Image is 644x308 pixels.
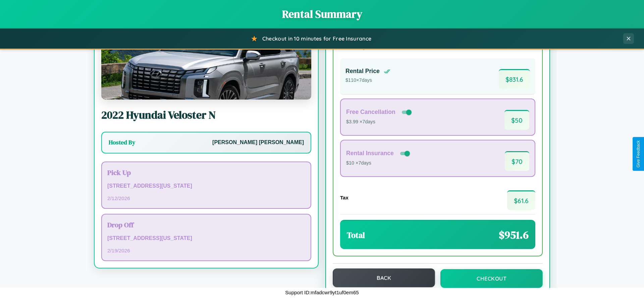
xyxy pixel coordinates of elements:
button: Checkout [440,269,543,288]
span: $ 831.6 [499,69,530,89]
p: 2 / 12 / 2026 [107,194,305,203]
h3: Total [347,230,365,241]
img: Hyundai Veloster N [101,33,311,100]
h4: Rental Insurance [346,150,394,157]
h2: 2022 Hyundai Veloster N [101,108,311,122]
span: $ 951.6 [499,228,529,242]
p: [STREET_ADDRESS][US_STATE] [107,234,305,243]
h4: Rental Price [345,68,380,75]
h3: Drop Off [107,220,305,230]
div: Give Feedback [636,140,641,168]
button: Back [333,268,435,287]
h4: Tax [340,195,348,200]
p: $ 110 × 7 days [345,76,390,85]
span: $ 70 [505,151,529,171]
h4: Free Cancellation [346,109,395,116]
p: Support ID: mfadcwr9yt1uf0em65 [285,288,359,297]
p: [STREET_ADDRESS][US_STATE] [107,181,305,191]
h3: Hosted By [109,138,135,146]
p: $10 × 7 days [346,159,411,168]
h1: Rental Summary [7,7,637,21]
span: $ 61.6 [507,190,535,210]
h3: Pick Up [107,168,305,177]
span: $ 50 [504,110,529,130]
p: $3.99 × 7 days [346,118,413,126]
p: 2 / 19 / 2026 [107,246,305,255]
span: Checkout in 10 minutes for Free Insurance [262,35,371,42]
p: [PERSON_NAME] [PERSON_NAME] [212,138,304,147]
